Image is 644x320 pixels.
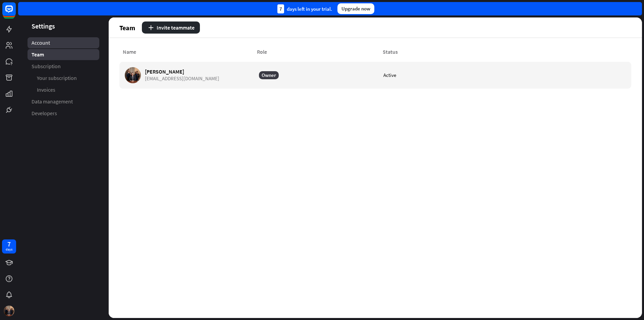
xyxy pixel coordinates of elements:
[254,49,379,55] div: Role
[18,21,109,31] header: Settings
[28,61,99,72] a: Subscription
[109,17,642,38] header: Team
[337,3,374,14] div: Upgrade now
[28,37,99,48] a: Account
[6,247,12,252] div: days
[7,241,11,247] div: 7
[145,76,219,82] span: [EMAIL_ADDRESS][DOMAIN_NAME]
[5,3,25,23] button: Open LiveChat chat widget
[259,71,279,79] div: Owner
[28,108,99,119] a: Developers
[32,110,57,117] span: Developers
[32,63,61,70] span: Subscription
[277,4,332,13] div: days left in your trial.
[28,73,99,84] a: Your subscription
[383,72,396,78] div: Active
[28,84,99,95] a: Invoices
[37,86,55,93] span: Invoices
[32,39,50,46] span: Account
[277,4,284,13] div: 7
[145,68,219,75] span: [PERSON_NAME]
[119,49,254,55] div: Name
[28,96,99,107] a: Data management
[2,239,16,254] a: 7 days
[37,75,77,82] span: Your subscription
[32,98,73,105] span: Data management
[379,49,505,55] div: Status
[32,51,44,58] span: Team
[142,21,200,34] button: Invite teammate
